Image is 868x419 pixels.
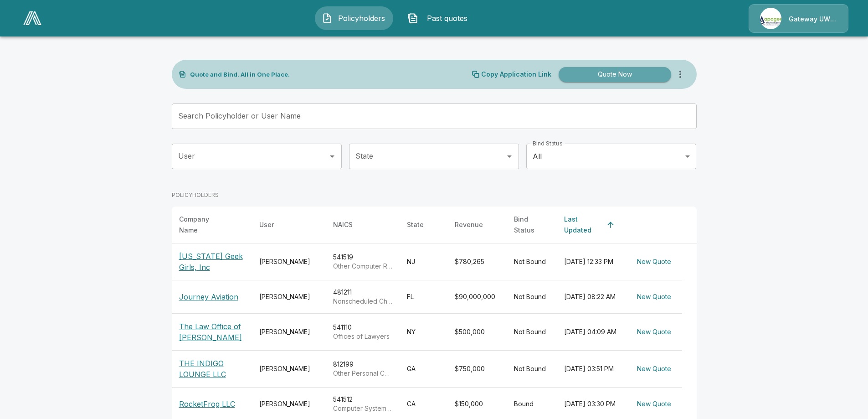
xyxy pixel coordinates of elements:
td: [DATE] 12:33 PM [557,243,626,280]
button: Policyholders IconPolicyholders [315,6,393,30]
div: Company Name [179,214,228,236]
td: $90,000,000 [447,280,507,314]
div: [PERSON_NAME] [259,364,318,373]
div: NAICS [333,219,353,230]
div: 541512 [333,395,392,413]
span: Past quotes [422,13,472,24]
td: Not Bound [507,280,557,314]
div: [PERSON_NAME] [259,399,318,409]
div: 541110 [333,323,392,341]
td: NY [400,314,447,351]
td: [DATE] 04:09 AM [557,314,626,351]
button: New Quote [633,289,675,305]
p: Copy Application Link [481,71,551,78]
button: Open [326,150,339,163]
div: [PERSON_NAME] [259,257,318,266]
td: [DATE] 03:51 PM [557,351,626,388]
p: Nonscheduled Chartered Passenger Air Transportation [333,297,392,306]
p: Other Personal Care Services [333,369,392,378]
button: New Quote [633,324,675,341]
p: RocketFrog LLC [179,398,235,409]
td: $500,000 [447,314,507,351]
div: Last Updated [564,214,602,236]
td: $780,265 [447,243,507,280]
div: 812199 [333,360,392,378]
div: [PERSON_NAME] [259,292,318,301]
div: State [407,219,424,230]
span: Policyholders [336,13,386,24]
button: Open [503,150,516,163]
p: Offices of Lawyers [333,332,392,341]
p: The Law Office of [PERSON_NAME] [179,321,245,343]
div: [PERSON_NAME] [259,327,318,336]
button: Quote Now [559,67,671,82]
td: Not Bound [507,351,557,388]
button: New Quote [633,396,675,413]
td: FL [400,280,447,314]
td: GA [400,351,447,388]
a: Quote Now [555,67,671,82]
div: User [259,219,274,230]
div: All [526,144,696,169]
th: Bind Status [507,207,557,243]
td: $750,000 [447,351,507,388]
p: [US_STATE] Geek Girls, Inc [179,251,245,273]
p: Journey Aviation [179,291,238,302]
td: Not Bound [507,243,557,280]
p: Other Computer Related Services [333,262,392,271]
button: New Quote [633,361,675,378]
td: Not Bound [507,314,557,351]
td: NJ [400,243,447,280]
div: 481211 [333,288,392,306]
td: [DATE] 08:22 AM [557,280,626,314]
p: POLICYHOLDERS [172,191,219,199]
button: New Quote [633,253,675,270]
p: Computer Systems Design Services [333,404,392,413]
div: 541519 [333,253,392,271]
label: Bind Status [533,140,562,147]
img: Policyholders Icon [322,13,333,24]
img: Past quotes Icon [407,13,418,24]
button: more [671,65,689,83]
p: Quote and Bind. All in One Place. [190,72,290,78]
button: Past quotes IconPast quotes [401,6,479,30]
p: THE INDIGO LOUNGE LLC [179,358,245,380]
div: Revenue [455,219,483,230]
img: AA Logo [23,11,41,25]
